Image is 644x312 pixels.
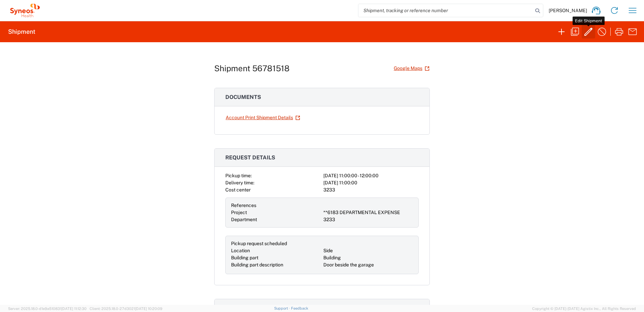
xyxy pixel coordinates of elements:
span: [DATE] 10:20:09 [135,307,162,311]
span: Pickup time: [225,173,252,178]
a: Feedback [291,306,308,310]
span: Side [323,248,333,253]
input: Shipment, tracking or reference number [358,4,533,17]
span: Request details [225,154,275,161]
div: Project [231,209,321,216]
span: Documents [225,94,261,100]
div: [DATE] 11:00:00 - 12:00:00 [323,172,419,179]
span: Pickup request scheduled [231,241,287,246]
span: Building part description [231,262,283,267]
span: Building part [231,255,258,260]
span: Cost center [225,187,251,192]
div: 3233 [323,216,413,223]
span: Copyright © [DATE]-[DATE] Agistix Inc., All Rights Reserved [532,306,636,312]
span: Server: 2025.18.0-d1e9a510831 [8,307,87,311]
div: [DATE] 11:00:00 [323,179,419,186]
span: [PERSON_NAME] [549,7,587,14]
span: Location [231,248,250,253]
span: [DATE] 11:12:30 [61,307,87,311]
span: Delivery time: [225,180,254,185]
a: Support [274,306,291,310]
h1: Shipment 56781518 [214,63,290,73]
a: Account Print Shipment Details [225,112,300,124]
div: Door beside the garage [323,261,413,268]
span: References [231,203,256,208]
span: Building [323,255,341,260]
h2: Shipment [8,28,35,36]
a: Google Maps [393,62,430,74]
div: 3233 [323,186,419,193]
div: Department [231,216,321,223]
span: Client: 2025.18.0-27d3021 [90,307,162,311]
div: **6183 DEPARTMENTAL EXPENSE [323,209,413,216]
